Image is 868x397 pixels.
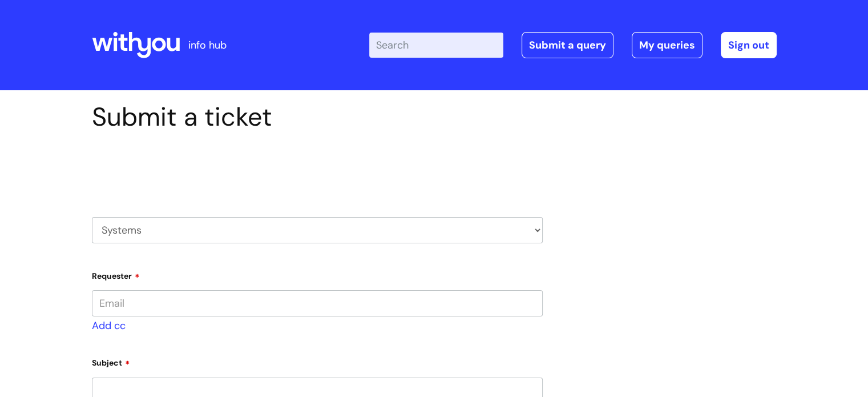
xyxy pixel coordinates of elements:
[632,32,703,58] a: My queries
[92,102,543,133] h1: Submit a ticket
[92,290,543,316] input: Email
[92,316,126,335] a: Add cc
[92,354,543,368] label: Subject
[721,32,777,58] a: Sign out
[522,32,613,58] a: Submit a query
[369,32,777,58] div: | -
[188,36,227,54] p: info hub
[92,159,543,180] h2: Select issue type
[369,33,503,58] input: Search
[92,267,543,281] label: Requester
